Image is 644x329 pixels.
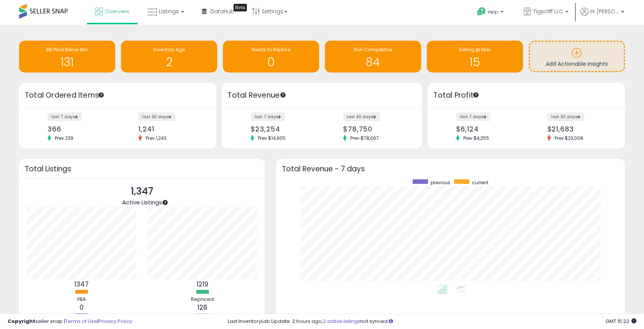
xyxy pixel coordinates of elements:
[471,1,511,25] a: Help
[488,9,498,15] span: Help
[8,318,35,325] strong: Copyright
[533,8,563,15] span: Tigscliff LLC
[347,135,383,141] span: Prev: $78,067
[48,112,82,121] label: last 7 days
[546,60,608,68] span: Add Actionable Insights
[329,56,417,68] h1: 84
[427,41,523,73] a: Selling @ Max 15
[477,7,486,16] i: Get Help
[254,135,289,141] span: Prev: $14,905
[251,125,316,133] div: $23,254
[99,318,132,325] a: Privacy Policy
[138,125,203,133] div: 1,241
[48,125,112,133] div: 366
[138,112,175,121] label: last 30 days
[162,199,169,206] div: Tooltip anchor
[343,125,409,133] div: $78,750
[74,280,89,289] b: 1347
[125,56,213,68] h1: 2
[456,125,520,133] div: $6,124
[551,135,587,141] span: Prev: $23,008
[282,166,619,172] h3: Total Revenue - 7 days
[227,56,315,68] h1: 0
[122,184,162,199] p: 1,347
[227,90,416,101] h3: Total Revenue
[98,92,105,98] div: Tooltip anchor
[51,135,77,141] span: Prev: 239
[210,8,234,15] span: DataHub
[459,46,491,53] span: Selling @ Max
[252,46,290,53] span: Needs to Reprice
[389,319,393,324] i: Click here to read more about un-synced listings.
[433,90,619,101] h3: Total Profit
[580,8,624,25] a: Hi [PERSON_NAME]
[460,135,493,141] span: Prev: $4,255
[280,92,286,98] div: Tooltip anchor
[590,8,619,15] span: Hi [PERSON_NAME]
[456,112,490,121] label: last 7 days
[105,8,129,15] span: Overview
[180,296,225,303] div: Repriced
[65,318,97,325] a: Terms of Use
[8,318,132,325] div: seller snap | |
[80,303,84,312] b: 0
[223,41,319,73] a: Needs to Reprice 0
[23,56,111,68] h1: 131
[472,92,479,98] div: Tooltip anchor
[197,303,207,312] b: 128
[59,296,104,303] div: FBA
[142,135,170,141] span: Prev: 1,242
[197,280,208,289] b: 1219
[530,42,624,71] a: Add Actionable Insights
[325,41,421,73] a: Non Competitive 84
[323,318,360,325] a: 2 active listings
[251,112,285,121] label: last 7 days
[472,179,488,186] span: current
[25,166,259,172] h3: Total Listings
[25,90,210,101] h3: Total Ordered Items
[547,112,584,121] label: last 30 days
[234,4,247,11] div: Tooltip anchor
[159,8,179,15] span: Listings
[343,112,380,121] label: last 30 days
[19,41,115,73] a: BB Price Below Min 131
[431,56,519,68] h1: 15
[121,41,217,73] a: Inventory Age 2
[122,198,162,206] span: Active Listings
[46,46,88,53] span: BB Price Below Min
[354,46,392,53] span: Non Competitive
[431,179,450,186] span: previous
[228,318,636,325] div: Last InventoryLab Update: 2 hours ago, not synced.
[153,46,185,53] span: Inventory Age
[606,318,636,325] span: 2025-08-16 15:22 GMT
[547,125,612,133] div: $21,683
